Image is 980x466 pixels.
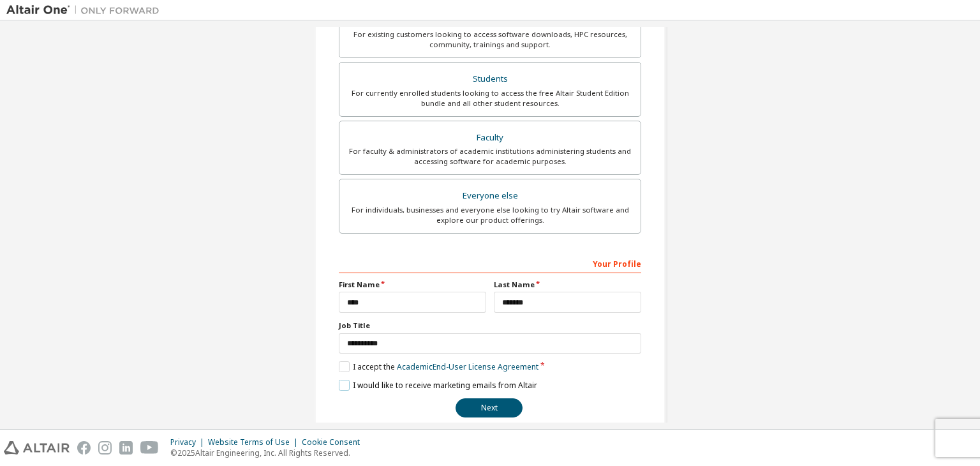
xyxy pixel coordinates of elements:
[77,441,91,455] img: facebook.svg
[494,280,641,290] label: Last Name
[347,187,633,205] div: Everyone else
[347,205,633,225] div: For individuals, businesses and everyone else looking to try Altair software and explore our prod...
[6,4,166,17] img: Altair One
[347,70,633,88] div: Students
[170,447,367,458] p: © 2025 Altair Engineering, Inc. All Rights Reserved.
[208,437,302,447] div: Website Terms of Use
[397,361,538,372] a: Academic End-User License Agreement
[339,253,641,273] div: Your Profile
[339,320,641,331] label: Job Title
[456,398,523,417] button: Next
[339,380,537,391] label: I would like to receive marketing emails from Altair
[339,280,486,290] label: First Name
[119,441,133,455] img: linkedin.svg
[347,146,633,167] div: For faculty & administrators of academic institutions administering students and accessing softwa...
[140,441,159,455] img: youtube.svg
[170,437,208,447] div: Privacy
[4,441,70,455] img: altair_logo.svg
[302,437,367,447] div: Cookie Consent
[98,441,112,455] img: instagram.svg
[347,29,633,50] div: For existing customers looking to access software downloads, HPC resources, community, trainings ...
[347,88,633,109] div: For currently enrolled students looking to access the free Altair Student Edition bundle and all ...
[339,361,538,372] label: I accept the
[347,129,633,147] div: Faculty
